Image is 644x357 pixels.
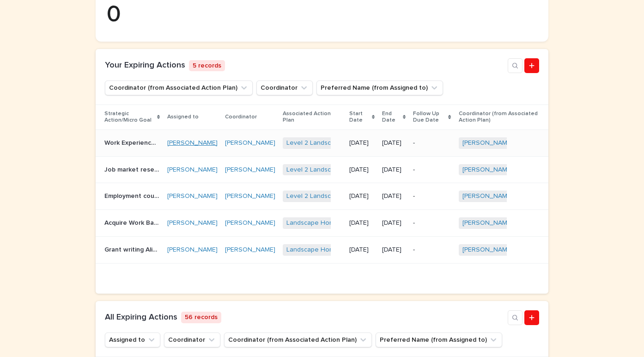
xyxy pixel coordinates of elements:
[107,1,537,29] p: 0
[105,61,185,71] h1: Your Expiring Actions
[104,244,162,254] p: Grant writing Alison course and certificate
[224,332,372,347] button: Coordinator (from Associated Action Plan)
[349,219,375,227] p: [DATE]
[413,246,451,254] p: -
[96,129,548,156] tr: Work Experience -Kitsumkalum job creation partnership at K5TWork Experience -Kitsumkalum job crea...
[382,192,406,200] p: [DATE]
[105,313,177,323] h1: All Expiring Actions
[286,219,462,227] a: Landscape Horticulturist Level 2 - [PERSON_NAME] - [DATE]
[286,192,518,200] a: Level 2 Landscape Horticulturist Red Seal Program - [PERSON_NAME] - [DATE]
[105,332,160,347] button: Assigned to
[104,164,162,174] p: Job market research in Herbology
[413,139,451,147] p: -
[349,166,375,174] p: [DATE]
[286,246,462,254] a: Landscape Horticulturist Level 2 - [PERSON_NAME] - [DATE]
[382,139,406,147] p: [DATE]
[96,210,548,237] tr: Acquire Work Based HoursAcquire Work Based Hours [PERSON_NAME] [PERSON_NAME] Landscape Horticultu...
[104,109,155,126] p: Strategic Action/Micro Goal
[316,80,443,95] button: Preferred Name (from Assigned to)
[462,246,513,254] a: [PERSON_NAME]
[349,109,370,126] p: Start Date
[413,109,446,126] p: Follow Up Due Date
[459,109,540,126] p: Coordinator (from Associated Action Plan)
[413,166,451,174] p: -
[225,246,275,254] a: [PERSON_NAME]
[167,219,218,227] a: [PERSON_NAME]
[413,192,451,200] p: -
[164,332,220,347] button: Coordinator
[462,166,513,174] a: [PERSON_NAME]
[462,192,513,200] a: [PERSON_NAME]
[349,139,375,147] p: [DATE]
[283,109,342,126] p: Associated Action Plan
[167,139,218,147] a: [PERSON_NAME]
[382,246,406,254] p: [DATE]
[524,310,539,325] a: Add new record
[349,246,375,254] p: [DATE]
[96,156,548,183] tr: Job market research in HerbologyJob market research in Herbology [PERSON_NAME] [PERSON_NAME] Leve...
[167,246,218,254] a: [PERSON_NAME]
[225,112,257,122] p: Coordinator
[382,109,401,126] p: End Date
[104,137,162,147] p: Work Experience -Kitsumkalum job creation partnership at K5T
[104,217,162,227] p: Acquire Work Based Hours
[286,139,518,147] a: Level 2 Landscape Horticulturist Red Seal Program - [PERSON_NAME] - [DATE]
[382,219,406,227] p: [DATE]
[96,236,548,263] tr: Grant writing Alison course and certificateGrant writing Alison course and certificate [PERSON_NA...
[225,219,275,227] a: [PERSON_NAME]
[462,219,513,227] a: [PERSON_NAME]
[225,166,275,174] a: [PERSON_NAME]
[104,191,162,200] p: Employment counseling
[225,139,275,147] a: [PERSON_NAME]
[524,58,539,73] a: Add new record
[382,166,406,174] p: [DATE]
[286,166,518,174] a: Level 2 Landscape Horticulturist Red Seal Program - [PERSON_NAME] - [DATE]
[189,60,225,72] p: 5 records
[167,112,199,122] p: Assigned to
[225,192,275,200] a: [PERSON_NAME]
[256,80,313,95] button: Coordinator
[167,192,218,200] a: [PERSON_NAME]
[413,219,451,227] p: -
[181,312,221,323] p: 56 records
[167,166,218,174] a: [PERSON_NAME]
[105,80,253,95] button: Coordinator (from Associated Action Plan)
[96,183,548,210] tr: Employment counselingEmployment counseling [PERSON_NAME] [PERSON_NAME] Level 2 Landscape Horticul...
[462,139,513,147] a: [PERSON_NAME]
[349,192,375,200] p: [DATE]
[376,332,502,347] button: Preferred Name (from Assigned to)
